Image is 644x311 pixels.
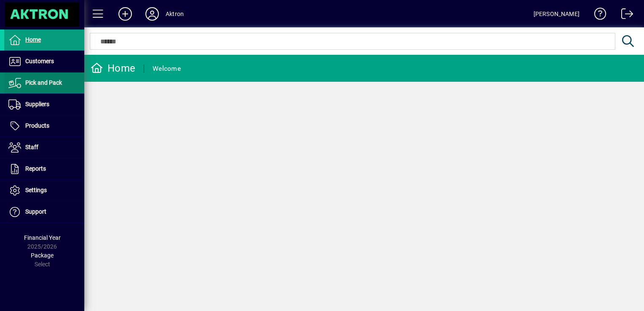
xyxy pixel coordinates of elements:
[534,7,580,21] div: [PERSON_NAME]
[4,180,84,201] a: Settings
[24,234,61,241] span: Financial Year
[4,72,84,94] a: Pick and Pack
[25,165,46,172] span: Reports
[91,62,135,75] div: Home
[25,79,62,86] span: Pick and Pack
[25,58,54,64] span: Customers
[25,208,46,215] span: Support
[4,115,84,137] a: Products
[4,201,84,223] a: Support
[4,94,84,115] a: Suppliers
[25,144,38,150] span: Staff
[25,36,41,43] span: Home
[25,187,47,193] span: Settings
[25,122,49,129] span: Products
[4,51,84,72] a: Customers
[4,158,84,180] a: Reports
[4,137,84,158] a: Staff
[166,7,184,21] div: Aktron
[153,62,181,75] div: Welcome
[139,6,166,21] button: Profile
[25,101,49,107] span: Suppliers
[615,2,633,29] a: Logout
[31,252,54,259] span: Package
[112,6,139,21] button: Add
[588,2,606,29] a: Knowledge Base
